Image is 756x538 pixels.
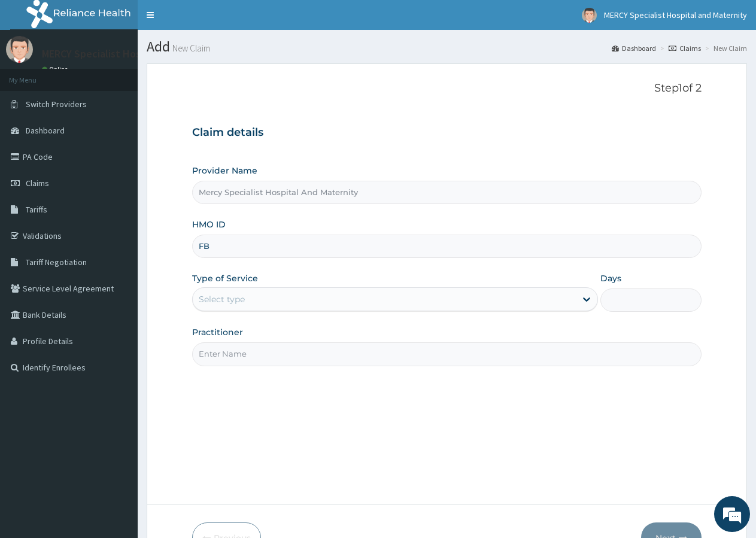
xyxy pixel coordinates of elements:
[600,272,621,284] label: Days
[42,65,71,74] a: Online
[612,43,656,53] a: Dashboard
[669,43,701,53] a: Claims
[192,165,257,177] label: Provider Name
[604,10,747,20] span: MERCY Specialist Hospital and Maternity
[26,257,87,268] span: Tariff Negotiation
[26,99,87,110] span: Switch Providers
[702,43,747,53] li: New Claim
[6,36,33,63] img: User Image
[147,39,747,54] h1: Add
[192,82,702,95] p: Step 1 of 2
[26,178,49,189] span: Claims
[26,204,47,215] span: Tariffs
[192,218,226,230] label: HMO ID
[192,235,702,258] input: Enter HMO ID
[26,125,65,136] span: Dashboard
[192,326,243,338] label: Practitioner
[170,44,210,53] small: New Claim
[192,342,702,366] input: Enter Name
[582,8,597,23] img: User Image
[192,272,258,284] label: Type of Service
[192,126,702,139] h3: Claim details
[42,48,230,59] p: MERCY Specialist Hospital and Maternity
[199,293,245,305] div: Select type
